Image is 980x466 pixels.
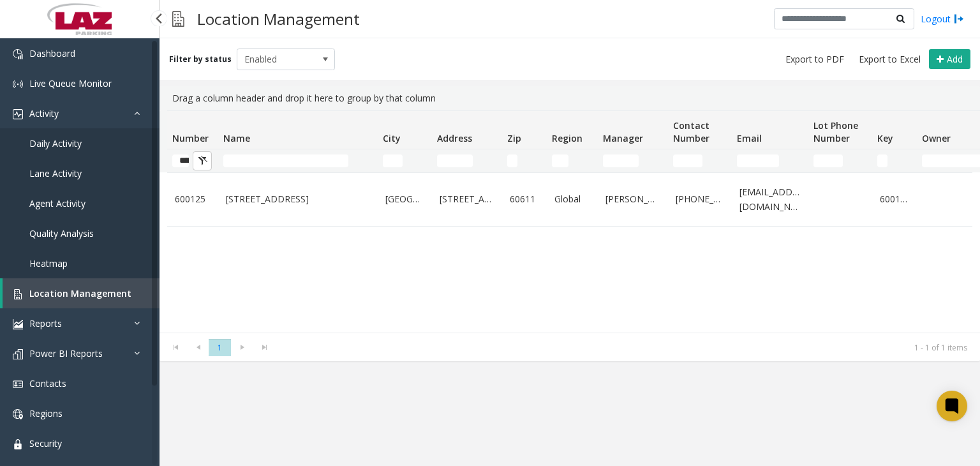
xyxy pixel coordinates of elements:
span: Contacts [29,377,66,389]
input: Address Filter [437,154,473,167]
a: 600125 [880,192,909,206]
a: 60611 [510,192,539,206]
button: Add [929,49,970,70]
h3: Location Management [191,3,366,34]
input: Contact Number Filter [673,154,702,167]
span: Heatmap [29,257,68,269]
td: Name Filter [218,149,378,172]
a: [PHONE_NUMBER] [676,192,724,206]
td: Zip Filter [502,149,547,172]
span: Region [552,132,583,144]
img: 'icon' [13,349,23,359]
img: logout [954,12,964,26]
a: [GEOGRAPHIC_DATA] [385,192,424,206]
span: Manager [603,132,643,144]
input: Zip Filter [507,154,517,167]
img: 'icon' [13,49,23,59]
span: City [383,132,401,144]
span: Add [947,53,963,65]
img: 'icon' [13,109,23,119]
img: 'icon' [13,79,23,89]
span: Export to PDF [785,53,844,66]
button: Clear [193,151,212,170]
label: Filter by status [169,54,232,65]
a: [STREET_ADDRESS] [226,192,370,206]
span: Dashboard [29,47,75,59]
input: City Filter [383,154,403,167]
span: Owner [922,132,951,144]
a: 600125 [175,192,211,206]
a: Global [554,192,590,206]
img: 'icon' [13,289,23,299]
a: [EMAIL_ADDRESS][DOMAIN_NAME] [739,185,801,214]
span: Contact Number [673,119,709,144]
span: Export to Excel [859,53,921,66]
button: Export to PDF [780,50,849,68]
img: pageIcon [172,3,184,34]
input: Name Filter [223,154,348,167]
a: Logout [921,12,964,26]
img: 'icon' [13,439,23,449]
a: [STREET_ADDRESS] [440,192,494,206]
td: Address Filter [432,149,502,172]
span: Lane Activity [29,167,82,179]
span: Power BI Reports [29,347,103,359]
td: Key Filter [872,149,917,172]
input: Email Filter [737,154,779,167]
div: Data table [160,110,980,333]
span: Name [223,132,250,144]
td: Manager Filter [598,149,668,172]
span: Live Queue Monitor [29,77,112,89]
span: Regions [29,407,63,419]
img: 'icon' [13,379,23,389]
td: Contact Number Filter [668,149,732,172]
span: Email [737,132,762,144]
span: Address [437,132,472,144]
span: Security [29,437,62,449]
button: Export to Excel [854,50,926,68]
span: Reports [29,317,62,329]
td: City Filter [378,149,432,172]
span: Location Management [29,287,131,299]
td: Lot Phone Number Filter [808,149,872,172]
input: Key Filter [877,154,887,167]
span: Key [877,132,893,144]
img: 'icon' [13,409,23,419]
a: Location Management [3,278,160,308]
span: Agent Activity [29,197,85,209]
kendo-pager-info: 1 - 1 of 1 items [283,342,967,353]
span: Zip [507,132,521,144]
span: Lot Phone Number [813,119,858,144]
div: Drag a column header and drop it here to group by that column [167,86,972,110]
td: Number Filter [167,149,218,172]
input: Region Filter [552,154,568,167]
span: Page 1 [209,339,231,356]
span: Activity [29,107,59,119]
input: Manager Filter [603,154,639,167]
td: Email Filter [732,149,808,172]
td: Region Filter [547,149,598,172]
span: Daily Activity [29,137,82,149]
span: Quality Analysis [29,227,94,239]
span: Number [172,132,209,144]
input: Number Filter [172,154,189,167]
a: [PERSON_NAME] [605,192,660,206]
input: Lot Phone Number Filter [813,154,843,167]
span: Enabled [237,49,315,70]
img: 'icon' [13,319,23,329]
